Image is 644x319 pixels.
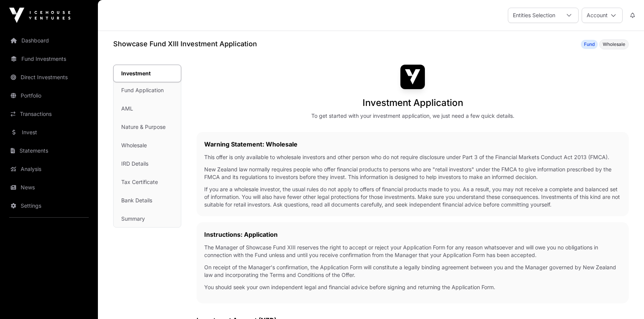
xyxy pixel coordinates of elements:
[204,230,621,239] h2: Instructions: Application
[508,8,560,23] div: Entities Selection
[6,50,92,67] a: Fund Investments
[204,140,621,149] h2: Warning Statement: Wholesale
[204,244,621,259] p: The Manager of Showcase Fund XIII reserves the right to accept or reject your Application Form fo...
[9,8,70,23] img: Icehouse Ventures Logo
[204,186,621,208] p: If you are a wholesale investor, the usual rules do not apply to offers of financial products mad...
[204,283,621,291] p: You should seek your own independent legal and financial advice before signing and returning the ...
[6,142,92,159] a: Statements
[204,264,621,279] p: On receipt of the Manager's confirmation, the Application Form will constitute a legally binding ...
[363,97,463,109] h1: Investment Application
[584,41,595,47] span: Fund
[6,87,92,104] a: Portfolio
[6,69,92,86] a: Direct Investments
[6,32,92,49] a: Dashboard
[6,106,92,122] a: Transactions
[6,124,92,141] a: Invest
[311,112,514,120] div: To get started with your investment application, we just need a few quick details.
[204,153,621,161] p: This offer is only available to wholesale investors and other person who do not require disclosur...
[113,39,257,49] h1: Showcase Fund XIII Investment Application
[204,166,621,181] p: New Zealand law normally requires people who offer financial products to persons who are "retail ...
[6,179,92,196] a: News
[6,161,92,177] a: Analysis
[603,41,625,47] span: Wholesale
[606,282,644,319] iframe: Chat Widget
[6,197,92,214] a: Settings
[400,65,425,89] img: Showcase Fund XIII
[582,8,623,23] button: Account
